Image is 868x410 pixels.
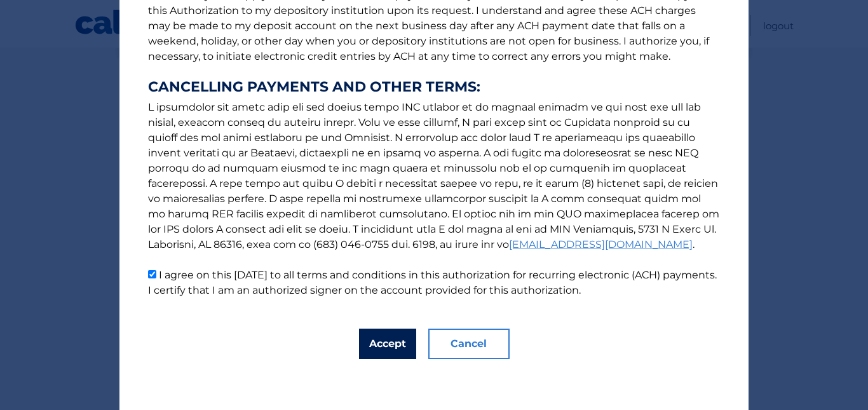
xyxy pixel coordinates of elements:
[509,238,693,250] a: [EMAIL_ADDRESS][DOMAIN_NAME]
[148,269,717,296] label: I agree on this [DATE] to all terms and conditions in this authorization for recurring electronic...
[148,79,720,95] strong: CANCELLING PAYMENTS AND OTHER TERMS:
[428,329,510,359] button: Cancel
[359,329,416,359] button: Accept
